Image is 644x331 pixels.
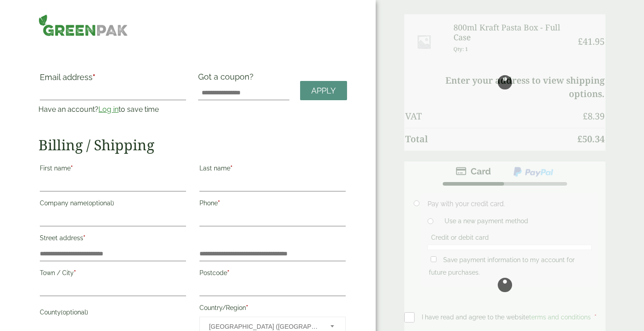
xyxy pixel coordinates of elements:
[199,301,346,317] label: Country/Region
[40,267,186,282] label: Town / City
[227,269,229,276] abbr: required
[199,197,346,212] label: Phone
[300,81,347,100] a: Apply
[246,304,248,311] abbr: required
[199,162,346,177] label: Last name
[198,72,257,86] label: Got a coupon?
[61,309,88,316] span: (optional)
[199,267,346,282] label: Postcode
[93,72,95,82] abbr: required
[230,165,233,172] abbr: required
[38,14,128,36] img: GreenPak Supplies
[40,73,186,86] label: Email address
[83,234,85,242] abbr: required
[98,105,119,114] a: Log in
[38,136,347,153] h2: Billing / Shipping
[311,86,336,96] span: Apply
[40,197,186,212] label: Company name
[38,104,187,115] p: Have an account? to save time
[87,199,114,207] span: (optional)
[40,162,186,177] label: First name
[74,269,76,276] abbr: required
[40,232,186,247] label: Street address
[218,199,220,207] abbr: required
[71,165,73,172] abbr: required
[40,306,186,321] label: County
